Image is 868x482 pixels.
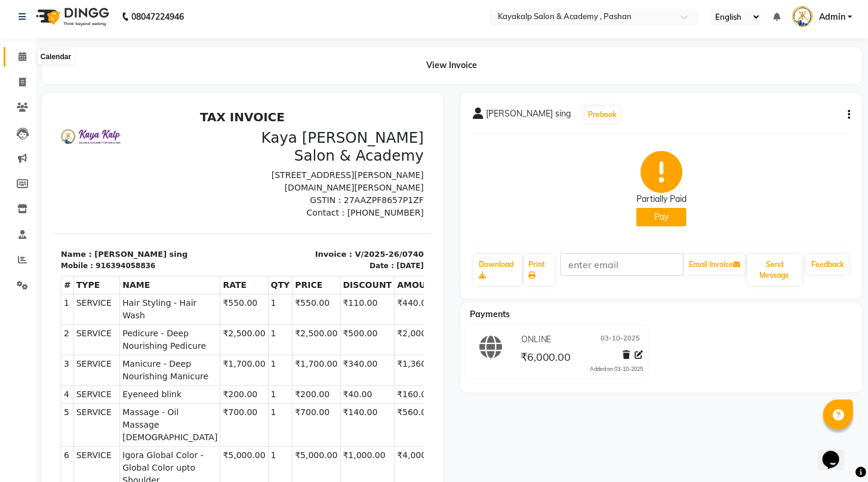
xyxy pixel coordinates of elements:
td: ₹110.00 [287,189,341,219]
td: ₹2,000.00 [341,219,389,250]
span: Lakme Iconic Black Kajal [69,417,164,443]
p: [STREET_ADDRESS][PERSON_NAME][DOMAIN_NAME][PERSON_NAME] [196,64,370,89]
span: [PERSON_NAME] sing [486,108,571,124]
td: ₹550.00 [239,189,287,219]
button: Send Message [747,254,802,285]
span: Manicure - Deep Nourishing Manicure [69,253,164,278]
h3: Kaya [PERSON_NAME] Salon & Academy [196,24,370,59]
td: ₹700.00 [239,298,287,341]
td: ₹200.00 [239,280,287,298]
input: enter email [561,253,684,276]
td: ₹1,700.00 [167,250,214,280]
button: Email Invoice [684,254,745,275]
td: ₹5,000.00 [239,341,287,384]
th: QTY [214,171,239,189]
td: ₹560.00 [341,298,389,341]
td: 1 [214,250,239,280]
td: ₹1,360.00 [341,250,389,280]
div: Mobile : [7,155,39,166]
span: ₹6,000.00 [521,350,571,367]
th: NAME [66,171,167,189]
th: # [8,171,20,189]
td: 8 [8,415,20,445]
div: SUBTOTAL [270,450,324,463]
th: TYPE [20,171,66,189]
td: 1 [214,219,239,250]
p: Contact : [PHONE_NUMBER] [196,102,370,114]
td: ₹4,000.00 [341,341,389,384]
div: DISCOUNT [270,463,324,475]
td: ₹2,500.00 [239,219,287,250]
td: 1 [214,298,239,341]
div: View Invoice [42,47,862,84]
div: Added on 03-10-2025 [590,365,643,373]
td: 2 [8,219,20,250]
td: ₹40.00 [287,280,341,298]
span: ONLINE [521,333,552,346]
td: ₹700.00 [167,298,214,341]
td: ₹420.00 [239,415,287,445]
td: 1 [214,415,239,445]
td: SERVICE [20,219,66,250]
span: 03-10-2025 [601,333,640,346]
th: AMOUNT [341,171,389,189]
td: ₹3,500.00 [167,384,214,415]
td: ₹550.00 [167,189,214,219]
td: ₹500.00 [287,219,341,250]
div: 916394058836 [42,155,101,166]
p: Name : [PERSON_NAME] sing [7,143,181,155]
span: Eyeneed blink [69,283,164,296]
div: ₹14,570.00 [324,450,377,463]
p: GSTIN : 27AAZPF8657P1ZF [196,89,370,102]
td: ₹700.00 [287,384,341,415]
td: ₹2,800.00 [341,384,389,415]
td: 1 [214,280,239,298]
td: 6 [8,341,20,384]
h2: TAX INVOICE [7,5,370,19]
td: 4 [8,280,20,298]
td: SERVICE [20,280,66,298]
td: SERVICE [20,250,66,280]
td: ₹140.00 [287,298,341,341]
th: PRICE [239,171,287,189]
td: ₹160.00 [341,280,389,298]
td: ₹340.00 [287,250,341,280]
a: Print [524,254,555,285]
img: Admin [792,6,813,27]
div: Partially Paid [636,193,687,205]
td: 1 [214,384,239,415]
td: ₹5,000.00 [167,341,214,384]
span: Highlights - T-section Highlights [69,387,164,412]
td: 1 [214,189,239,219]
th: RATE [167,171,214,189]
span: Massage - Oil Massage [DEMOGRAPHIC_DATA] [69,301,164,339]
button: Prebook [585,106,620,123]
td: ₹2,500.00 [167,219,214,250]
td: ₹440.00 [341,189,389,219]
p: Invoice : V/2025-26/0740 [196,143,370,155]
td: ₹0.00 [287,415,341,445]
td: ₹420.00 [167,415,214,445]
iframe: chat widget [818,434,856,470]
td: 5 [8,298,20,341]
td: ₹1,700.00 [239,250,287,280]
div: Calendar [38,50,74,65]
td: ₹420.00 [341,415,389,445]
th: DISCOUNT [287,171,341,189]
a: Download [474,254,522,285]
td: SERVICE [20,341,66,384]
span: Admin [819,11,845,23]
td: ₹1,000.00 [287,341,341,384]
span: Payments [470,309,510,320]
td: 7 [8,384,20,415]
button: Pay [636,208,687,226]
span: Pedicure - Deep Nourishing Pedicure [69,222,164,247]
td: PRODUCT [20,415,66,445]
td: ₹3,500.00 [239,384,287,415]
div: ₹2,830.00 [324,463,377,475]
span: Igora Global Color - Global Color upto Shoulder [69,344,164,382]
td: ₹200.00 [167,280,214,298]
td: 3 [8,250,20,280]
div: Date : [316,155,340,166]
td: 1 [214,341,239,384]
